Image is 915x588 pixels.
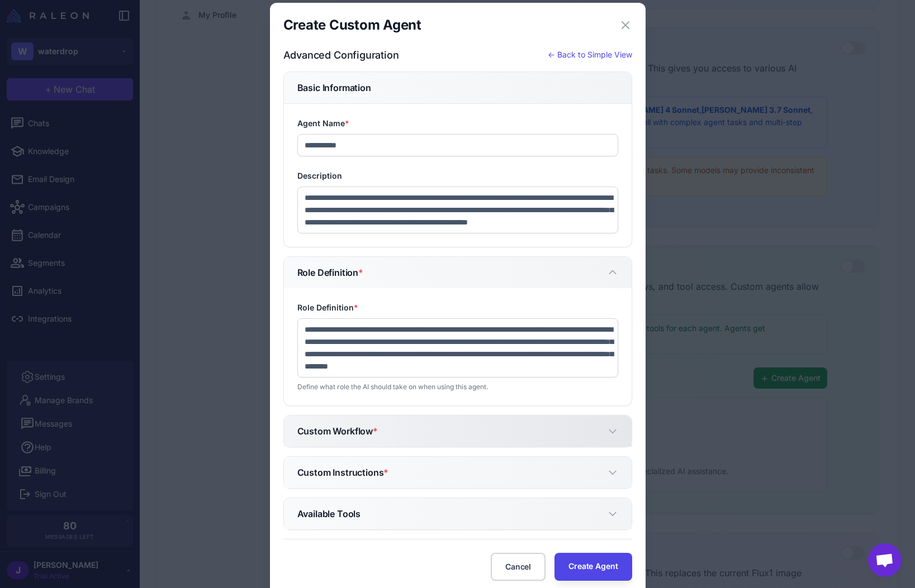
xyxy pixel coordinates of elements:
[297,382,618,392] p: Define what role the AI should take on when using this agent.
[297,302,618,314] label: Role Definition
[491,553,546,581] button: Cancel
[284,498,632,529] button: Available Tools
[297,424,378,438] h5: Custom Workflow
[297,170,618,182] label: Description
[284,457,632,488] button: Custom Instructions*
[283,47,399,63] h4: Advanced Configuration
[297,81,618,94] h5: Basic Information
[297,117,618,130] label: Agent Name
[554,553,632,581] button: Create Agent
[297,266,363,279] h5: Role Definition
[297,507,361,520] h5: Available Tools
[297,466,389,479] h5: Custom Instructions
[283,16,421,34] h3: Create Custom Agent
[548,49,632,61] button: ← Back to Simple View
[284,257,632,288] button: Role Definition*
[868,543,902,577] div: Open chat
[284,415,632,447] button: Custom Workflow*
